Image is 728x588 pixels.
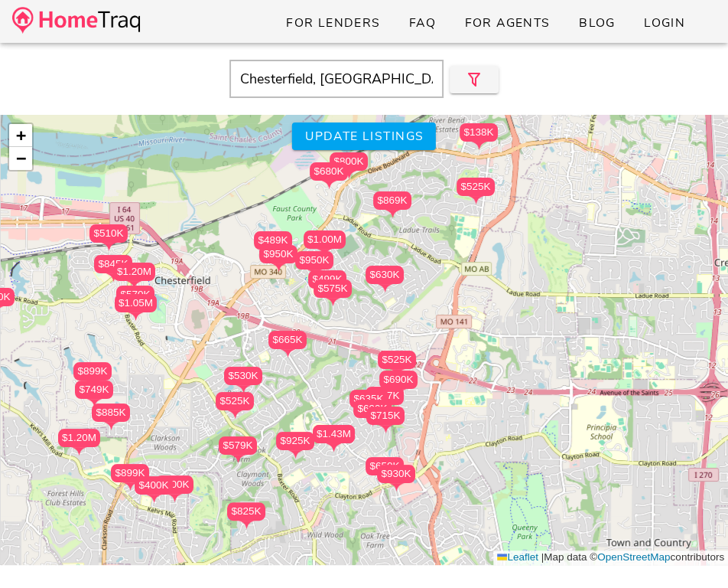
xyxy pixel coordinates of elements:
[460,123,498,150] div: $138K
[116,286,154,304] div: $570K
[353,400,392,418] div: $699K
[308,270,346,297] div: $499K
[366,457,404,475] div: $650K
[71,447,87,456] img: triPin.png
[89,224,128,251] div: $510K
[378,351,416,369] div: $525K
[259,245,297,263] div: $950K
[366,387,404,405] div: $687K
[384,210,400,218] img: triPin.png
[105,273,121,282] img: triPin.png
[378,351,416,377] div: $525K
[116,286,154,312] div: $570K
[285,15,381,31] span: For Lenders
[366,387,404,413] div: $687K
[643,15,685,31] span: Login
[470,142,486,150] img: triPin.png
[304,230,346,257] div: $1.00M
[366,266,404,292] div: $630K
[597,551,670,563] a: OpenStreetMap
[306,269,322,278] img: triPin.png
[254,231,292,250] div: $489K
[457,178,495,204] div: $525K
[451,9,562,37] a: For Agents
[268,331,307,349] div: $665K
[317,249,333,257] img: triPin.png
[463,15,550,31] span: For Agents
[578,15,616,31] span: Blog
[308,270,346,289] div: $499K
[73,362,112,389] div: $899K
[349,390,388,416] div: $635K
[122,482,138,491] img: triPin.png
[460,123,498,142] div: $138K
[113,263,155,289] div: $1.20M
[135,476,173,503] div: $400K
[155,475,193,502] div: $800K
[224,367,262,385] div: $530K
[304,230,346,249] div: $1.00M
[238,521,254,529] img: triPin.png
[631,9,697,37] a: Login
[92,403,130,430] div: $885K
[128,312,144,321] img: triPin.png
[287,450,303,459] img: triPin.png
[310,162,348,189] div: $680K
[155,475,193,494] div: $800K
[310,162,348,181] div: $680K
[279,349,295,358] img: triPin.png
[111,464,149,482] div: $899K
[229,60,444,98] input: Enter Your Address, Zipcode or City & State
[100,243,116,251] img: triPin.png
[366,407,405,425] div: $715K
[377,465,415,492] div: $930K
[292,122,436,150] button: Update listings
[273,9,393,37] a: For Lenders
[304,128,424,145] span: Update listings
[377,425,393,433] img: triPin.png
[366,457,404,484] div: $650K
[145,495,161,503] img: triPin.png
[313,425,355,443] div: $1.43M
[92,403,130,422] div: $885K
[320,181,336,189] img: triPin.png
[216,392,254,419] div: $525K
[73,362,112,381] div: $899K
[113,263,155,281] div: $1.20M
[235,385,251,394] img: triPin.png
[388,483,404,492] img: triPin.png
[349,390,388,408] div: $635K
[364,418,380,426] img: triPin.png
[373,191,411,210] div: $869K
[314,279,352,298] div: $575K
[259,245,297,272] div: $950K
[295,251,333,269] div: $950K
[467,196,483,204] img: triPin.png
[330,152,368,171] div: $800K
[224,367,262,394] div: $530K
[9,147,32,170] a: Zoom out
[219,436,257,463] div: $579K
[268,331,307,358] div: $665K
[86,399,102,407] img: triPin.png
[313,425,355,452] div: $1.43M
[366,266,404,284] div: $630K
[229,455,245,463] img: triPin.png
[89,224,128,243] div: $510K
[219,436,257,455] div: $579K
[270,263,286,272] img: triPin.png
[9,124,32,147] a: Zoom in
[227,502,265,529] div: $825K
[652,514,728,588] iframe: Chat Widget
[340,171,356,179] img: triPin.png
[12,7,140,34] img: desktop-logo.34a1112.png
[115,294,157,312] div: $1.05M
[377,465,415,483] div: $930K
[102,422,119,430] img: triPin.png
[388,369,405,377] img: triPin.png
[295,251,333,278] div: $950K
[353,400,392,426] div: $699K
[324,298,340,306] img: triPin.png
[216,392,254,410] div: $525K
[493,550,728,565] div: Map data © contributors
